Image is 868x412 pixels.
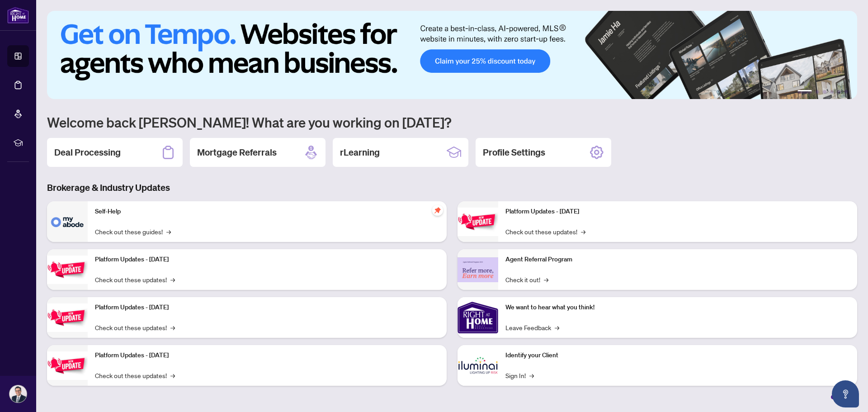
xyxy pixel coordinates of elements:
[505,322,559,332] a: Leave Feedback→
[505,207,850,217] p: Platform Updates - [DATE]
[47,256,88,284] img: Platform Updates - September 16, 2025
[170,370,175,380] span: →
[340,146,380,159] h2: rLearning
[844,90,848,94] button: 6
[505,275,548,284] a: Check it out!→
[823,90,826,94] button: 3
[458,345,498,386] img: Identify your Client
[505,227,585,237] a: Check out these updates!→
[95,303,439,313] p: Platform Updates - [DATE]
[7,7,29,24] img: logo
[432,205,443,216] span: pushpin
[47,351,88,380] img: Platform Updates - July 8, 2025
[505,303,850,313] p: We want to hear what you think!
[816,90,819,94] button: 2
[544,275,548,284] span: →
[555,322,559,332] span: →
[505,370,534,380] a: Sign In!→
[458,297,498,338] img: We want to hear what you think!
[47,11,857,99] img: Slide 0
[197,146,277,159] h2: Mortgage Referrals
[170,275,175,284] span: →
[95,227,171,237] a: Check out these guides!→
[505,255,850,265] p: Agent Referral Program
[47,303,88,332] img: Platform Updates - July 21, 2025
[797,90,812,94] button: 1
[47,181,857,194] h3: Brokerage & Industry Updates
[47,114,857,131] h1: Welcome back [PERSON_NAME]! What are you working on [DATE]?
[458,208,498,236] img: Platform Updates - June 23, 2025
[581,227,585,237] span: →
[9,385,27,403] img: Profile Icon
[170,322,175,332] span: →
[54,146,121,159] h2: Deal Processing
[95,322,175,332] a: Check out these updates!→
[837,90,841,94] button: 5
[47,201,88,242] img: Self-Help
[95,275,175,284] a: Check out these updates!→
[505,350,850,360] p: Identify your Client
[95,350,439,360] p: Platform Updates - [DATE]
[95,207,439,217] p: Self-Help
[95,370,175,380] a: Check out these updates!→
[529,370,534,380] span: →
[95,255,439,265] p: Platform Updates - [DATE]
[166,227,171,237] span: →
[483,146,545,159] h2: Profile Settings
[830,90,834,94] button: 4
[458,257,498,282] img: Agent Referral Program
[832,380,859,407] button: Open asap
